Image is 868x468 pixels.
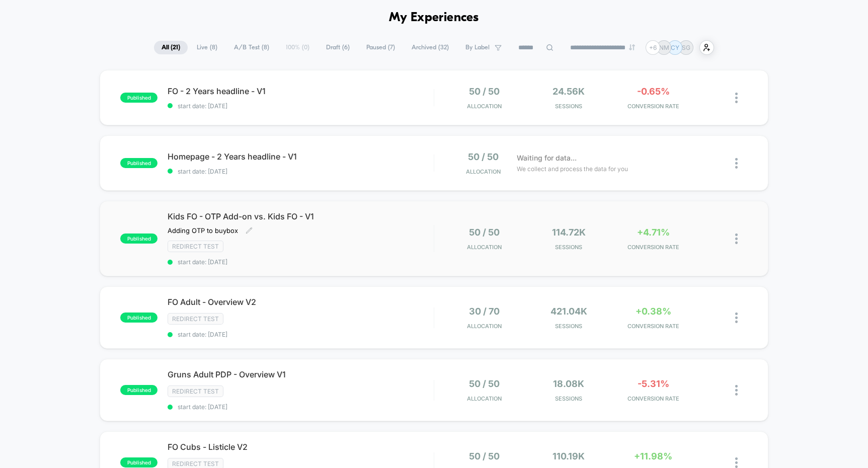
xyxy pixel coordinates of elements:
[189,41,225,54] span: Live ( 8 )
[168,258,433,266] span: start date: [DATE]
[467,244,502,251] span: Allocation
[168,442,433,452] span: FO Cubs - Listicle V2
[467,395,502,402] span: Allocation
[226,41,277,54] span: A/B Test ( 8 )
[168,211,433,221] span: Kids FO - OTP Add-on vs. Kids FO - V1
[469,378,500,389] span: 50 / 50
[659,44,669,51] p: NM
[168,369,433,379] span: Gruns Adult PDP - Overview V1
[168,102,433,110] span: start date: [DATE]
[517,164,628,174] span: We collect and process the data for you
[389,11,479,25] h1: My Experiences
[467,103,502,110] span: Allocation
[553,86,585,97] span: 24.56k
[120,385,157,395] span: published
[120,457,157,467] span: published
[517,152,577,164] span: Waiting for data...
[168,151,433,162] span: Homepage - 2 Years headline - V1
[465,44,490,51] span: By Label
[529,103,608,110] span: Sessions
[637,227,670,238] span: +4.71%
[154,41,188,54] span: All ( 21 )
[468,151,499,162] span: 50 / 50
[319,41,357,54] span: Draft ( 6 )
[404,41,456,54] span: Archived ( 32 )
[613,323,693,330] span: CONVERSION RATE
[735,233,738,244] img: close
[735,313,738,323] img: close
[469,306,500,317] span: 30 / 70
[168,313,223,325] span: Redirect Test
[552,227,586,238] span: 114.72k
[638,378,669,389] span: -5.31%
[469,86,500,97] span: 50 / 50
[735,158,738,169] img: close
[168,226,238,235] span: Adding OTP to buybox
[120,313,157,323] span: published
[529,244,608,251] span: Sessions
[120,93,157,103] span: published
[613,395,693,402] span: CONVERSION RATE
[168,331,433,338] span: start date: [DATE]
[735,457,738,468] img: close
[646,40,660,55] div: + 6
[168,385,223,397] span: Redirect Test
[629,44,635,50] img: end
[671,44,679,51] p: CY
[553,378,584,389] span: 18.08k
[529,323,608,330] span: Sessions
[735,385,738,396] img: close
[613,244,693,251] span: CONVERSION RATE
[120,158,157,168] span: published
[613,103,693,110] span: CONVERSION RATE
[634,451,672,461] span: +11.98%
[553,451,585,461] span: 110.19k
[168,403,433,411] span: start date: [DATE]
[469,451,500,461] span: 50 / 50
[466,168,501,175] span: Allocation
[168,297,433,307] span: FO Adult - Overview V2
[682,44,690,51] p: SG
[529,395,608,402] span: Sessions
[636,306,671,317] span: +0.38%
[168,168,433,175] span: start date: [DATE]
[637,86,670,97] span: -0.65%
[168,241,223,252] span: Redirect Test
[469,227,500,238] span: 50 / 50
[550,306,587,317] span: 421.04k
[168,86,433,96] span: FO - 2 Years headline - V1
[735,93,738,103] img: close
[467,323,502,330] span: Allocation
[359,41,403,54] span: Paused ( 7 )
[120,233,157,244] span: published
